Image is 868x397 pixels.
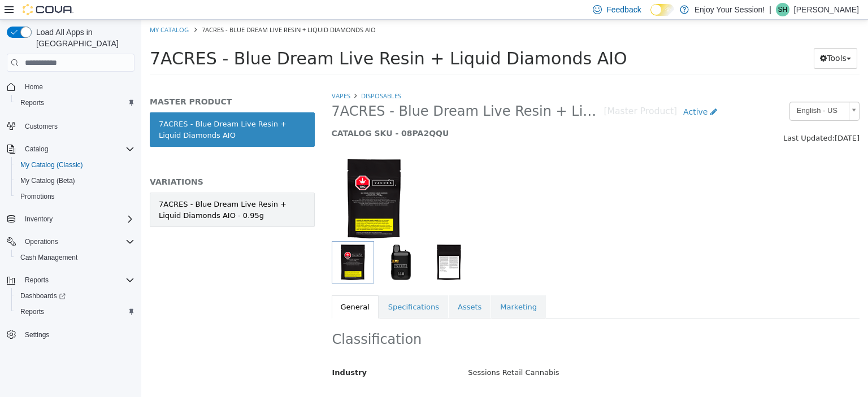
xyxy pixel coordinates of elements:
div: 7ACRES - Blue Dream Live Resin + Liquid Diamonds AIO - 0.95g [18,179,164,201]
span: Customers [25,122,58,131]
h5: CATALOG SKU - 08PA2QQU [190,108,582,119]
span: Active [542,88,566,97]
a: My Catalog [8,6,47,14]
button: Catalog [2,141,139,157]
a: General [190,276,237,299]
h5: VARIATIONS [8,157,173,167]
button: Reports [2,272,139,288]
span: Catalog [25,145,48,154]
a: Vapes [190,72,209,80]
nav: Complex example [7,74,134,372]
small: [Master Product] [463,88,536,97]
button: Reports [11,304,139,320]
span: Inventory [25,215,53,224]
button: Tools [672,28,716,49]
span: Reports [20,273,134,287]
button: Inventory [2,211,139,227]
a: Disposables [220,72,260,80]
span: [DATE] [693,114,718,123]
button: Settings [2,326,139,343]
span: Reports [25,276,49,285]
span: Feedback [606,4,641,15]
div: Sue Hachey [776,3,789,16]
span: Home [20,80,134,94]
a: Reports [16,96,49,110]
a: Dashboards [11,288,139,304]
span: Last Updated: [642,114,693,123]
a: Reports [16,305,49,319]
img: 150 [190,137,275,221]
a: Customers [20,120,62,133]
span: Cash Management [16,251,134,264]
span: Home [25,82,43,91]
a: Cash Management [16,251,82,264]
button: Reports [20,273,53,287]
span: Customers [20,119,134,133]
a: Settings [20,328,54,342]
span: My Catalog (Beta) [16,174,134,187]
input: Dark Mode [650,4,674,16]
span: Dashboards [20,291,66,300]
span: Load All Apps in [GEOGRAPHIC_DATA] [32,27,134,49]
span: Industry [191,348,226,357]
a: Home [20,80,47,94]
button: Operations [2,234,139,250]
div: Sessions Retail Cannabis [318,343,726,363]
span: Promotions [16,190,134,203]
a: My Catalog (Classic) [16,158,88,172]
button: Promotions [11,189,139,204]
span: English - US [649,82,703,100]
a: Specifications [238,276,307,299]
span: Operations [25,237,58,246]
div: Vapes / Disposables [318,372,726,391]
span: Operations [20,235,134,248]
a: English - US [648,82,718,101]
a: My Catalog (Beta) [16,174,80,187]
button: My Catalog (Beta) [11,173,139,189]
span: My Catalog (Classic) [20,160,83,169]
button: My Catalog (Classic) [11,157,139,173]
span: Cash Management [20,253,77,262]
button: Cash Management [11,250,139,265]
a: Promotions [16,190,59,203]
button: Operations [20,235,63,248]
button: Customers [2,117,139,134]
span: Promotions [20,192,55,201]
span: Settings [20,328,134,342]
p: | [769,3,771,16]
p: [PERSON_NAME] [794,3,859,16]
span: Reports [16,305,134,319]
span: Reports [20,307,44,316]
span: Settings [25,330,49,339]
a: Marketing [350,276,405,299]
span: My Catalog (Classic) [16,158,134,172]
h5: MASTER PRODUCT [8,77,173,87]
img: Cova [23,4,73,15]
span: Reports [20,98,44,107]
p: Enjoy Your Session! [695,3,765,16]
span: My Catalog (Beta) [20,176,75,185]
a: 7ACRES - Blue Dream Live Resin + Liquid Diamonds AIO [8,93,173,127]
span: Catalog [20,142,134,156]
a: Dashboards [16,289,70,303]
span: 7ACRES - Blue Dream Live Resin + Liquid Diamonds AIO [190,83,463,101]
button: Catalog [20,142,53,156]
h2: Classification [191,311,718,329]
span: Inventory [20,212,134,226]
a: Assets [307,276,349,299]
span: Reports [16,96,134,110]
span: 7ACRES - Blue Dream Live Resin + Liquid Diamonds AIO [8,29,486,49]
button: Home [2,78,139,95]
span: Dashboards [16,289,134,303]
span: SH [778,3,788,16]
button: Reports [11,95,139,111]
span: Classification [191,377,246,385]
button: Inventory [20,212,57,226]
span: 7ACRES - Blue Dream Live Resin + Liquid Diamonds AIO [60,6,235,14]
